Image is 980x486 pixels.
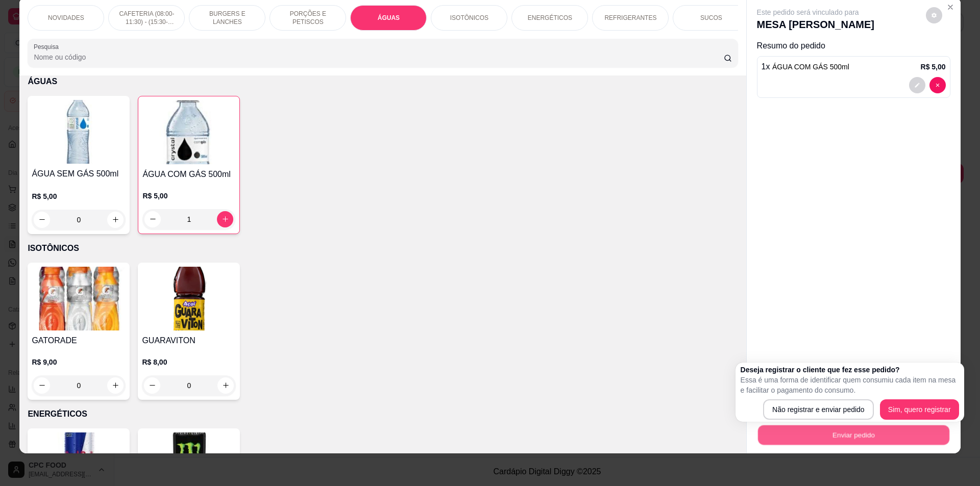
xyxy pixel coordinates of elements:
[142,100,235,164] img: product-image
[217,211,233,227] button: increase-product-quantity
[142,191,235,201] p: R$ 5,00
[741,375,959,395] p: Essa é uma forma de identificar quem consumiu cada item na mesa e facilitar o pagamento do consumo.
[450,14,488,22] p: ISOTÔNICOS
[142,335,236,347] h4: GUARAVITON
[28,75,738,88] p: ÁGUAS
[762,61,849,73] p: 1 x
[909,77,925,93] button: decrease-product-quantity
[107,212,124,228] button: increase-product-quantity
[28,242,738,254] p: ISOTÔNICOS
[144,211,161,227] button: decrease-product-quantity
[921,62,946,72] p: R$ 5,00
[604,14,656,22] p: REFRIGERANTES
[929,77,946,93] button: decrease-product-quantity
[48,14,84,22] p: NOVIDADES
[32,267,126,330] img: product-image
[32,100,126,164] img: product-image
[198,10,257,26] p: BURGERS E LANCHES
[142,357,236,367] p: R$ 8,00
[880,399,959,420] button: Sim, quero registrar
[142,267,236,330] img: product-image
[772,63,849,71] span: ÁGUA COM GÁS 500ml
[34,377,50,394] button: decrease-product-quantity
[700,14,722,22] p: SUCOS
[757,7,874,17] p: Este pedido será vinculado para
[107,377,124,394] button: increase-product-quantity
[32,357,126,367] p: R$ 9,00
[757,40,950,52] p: Resumo do pedido
[144,377,160,394] button: decrease-product-quantity
[757,17,874,32] p: MESA [PERSON_NAME]
[142,168,235,181] h4: ÁGUA COM GÁS 500ml
[741,365,959,375] h2: Deseja registrar o cliente que fez esse pedido?
[278,10,337,26] p: PORÇÕES E PETISCOS
[117,10,176,26] p: CAFETERIA (08:00-11:30) - (15:30-18:00)
[217,377,234,394] button: increase-product-quantity
[28,408,738,420] p: ENERGÉTICOS
[528,14,572,22] p: ENERGÉTICOS
[757,425,949,445] button: Enviar pedido
[34,42,62,51] label: Pesquisa
[32,191,126,201] p: R$ 5,00
[926,7,942,23] button: decrease-product-quantity
[34,52,723,62] input: Pesquisa
[378,14,400,22] p: ÁGUAS
[32,168,126,180] h4: ÁGUA SEM GÁS 500ml
[32,335,126,347] h4: GATORADE
[763,399,874,420] button: Não registrar e enviar pedido
[34,212,50,228] button: decrease-product-quantity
